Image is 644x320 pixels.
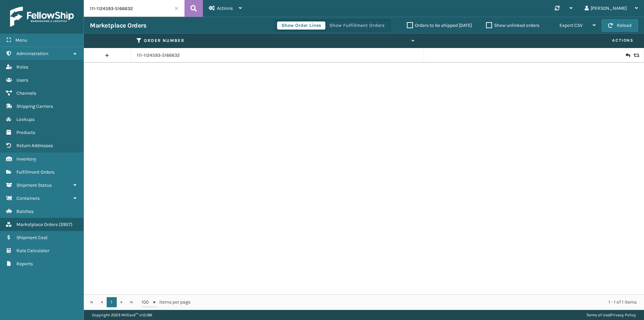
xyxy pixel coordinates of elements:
span: Fulfillment Orders [16,169,54,175]
button: Reload [602,19,638,32]
img: logo [10,7,74,27]
label: Orders to be shipped [DATE] [407,22,472,28]
span: items per page [142,297,191,307]
span: ( 2957 ) [59,222,72,227]
span: Rate Calculator [16,248,49,254]
a: Privacy Policy [610,313,636,317]
span: Roles [16,64,28,70]
i: Replace [634,53,638,58]
span: Products [16,130,35,135]
span: Export CSV [559,22,583,28]
h3: Marketplace Orders [90,21,146,30]
span: Administration [16,51,48,56]
label: Order Number [144,38,408,44]
span: Containers [16,195,40,201]
p: Copyright 2023 Milliard™ v 1.0.186 [92,310,152,320]
span: Batches [16,209,34,214]
button: Show Order Lines [277,21,325,30]
span: 100 [142,299,152,306]
span: Reports [16,261,33,267]
span: Lookups [16,117,35,122]
span: Return Addresses [16,143,53,148]
span: Channels [16,90,36,96]
span: Shipment Status [16,182,52,188]
span: Actions [423,35,638,46]
div: 1 - 1 of 1 items [200,299,637,306]
i: Create Return Label [626,52,630,59]
span: Shipment Cost [16,235,48,240]
span: Users [16,77,28,83]
span: Inventory [16,156,36,162]
a: Terms of Use [586,313,609,317]
div: | [586,310,636,320]
span: Actions [217,5,233,11]
label: Show unlinked orders [486,22,539,28]
span: Menu [15,37,27,43]
span: Shipping Carriers [16,103,53,109]
a: 111-1124593-5166632 [137,52,180,59]
span: Marketplace Orders [16,222,58,227]
a: 1 [107,297,117,307]
button: Show Fulfillment Orders [325,21,389,30]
